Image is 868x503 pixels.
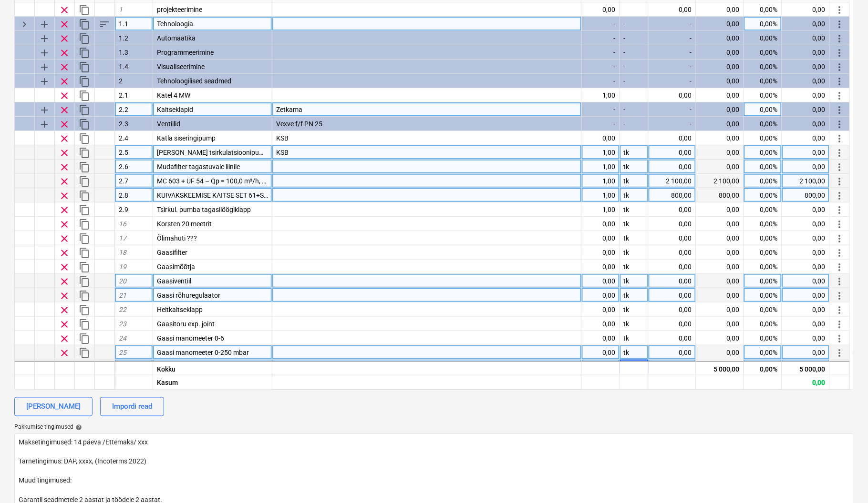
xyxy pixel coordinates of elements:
[582,302,620,317] div: 0,00
[582,202,620,217] div: 1,00
[649,302,696,317] div: 0,00
[696,360,744,374] div: 0,00
[696,331,744,345] div: 0,00
[649,60,696,74] div: -
[782,88,830,102] div: 0,00
[782,217,830,231] div: 0,00
[782,117,830,131] div: 0,00
[620,74,649,88] div: -
[79,19,90,30] span: Dubleeri kategooriat
[620,45,649,60] div: -
[582,60,620,74] div: -
[744,102,782,117] div: 0,00%
[157,6,202,13] span: projekteerimine
[59,104,70,116] span: Eemalda rida
[696,2,744,17] div: 0,00
[157,20,193,28] span: Tehnoloogia
[834,161,846,173] span: Rohkem toiminguid
[649,274,696,288] div: 0,00
[59,333,70,344] span: Eemalda rida
[834,61,846,73] span: Rohkem toiminguid
[744,160,782,174] div: 0,00%
[157,149,269,156] span: Üldine tsirkulatsioonipump
[157,77,231,85] span: Tehnoloogilised seadmed
[649,17,696,31] div: -
[834,90,846,101] span: Rohkem toiminguid
[276,134,289,142] span: KSB
[59,190,70,201] span: Eemalda rida
[782,317,830,331] div: 0,00
[112,401,152,413] div: Impordi read
[696,288,744,302] div: 0,00
[744,60,782,74] div: 0,00%
[582,188,620,202] div: 1,00
[834,247,846,259] span: Rohkem toiminguid
[696,60,744,74] div: 0,00
[115,145,153,160] div: 2.5
[157,177,329,185] span: MC 603 + UF 54 – Qp = 100,0 m³/h, DN125*350 mm, PN25
[79,347,90,359] span: Dubleeri rida
[59,33,70,44] span: Eemalda rida
[119,6,123,13] span: 1
[119,220,126,228] span: 16
[19,19,30,30] span: Laienda kategooriat
[582,160,620,174] div: 1,00
[276,106,302,113] span: Zetkama
[115,31,153,45] div: 1.2
[59,76,70,87] span: Eemalda rida
[649,202,696,217] div: 0,00
[59,290,70,302] span: Eemalda rida
[582,231,620,245] div: 0,00
[79,161,90,173] span: Dubleeri rida
[782,174,830,188] div: 2 100,00
[744,331,782,345] div: 0,00%
[79,190,90,201] span: Dubleeri rida
[26,401,81,413] div: [PERSON_NAME]
[696,302,744,317] div: 0,00
[744,288,782,302] div: 0,00%
[782,360,830,374] div: 0,00
[834,333,846,344] span: Rohkem toiminguid
[582,88,620,102] div: 1,00
[834,104,846,116] span: Rohkem toiminguid
[582,288,620,302] div: 0,00
[79,219,90,230] span: Dubleeri rida
[582,145,620,160] div: 1,00
[157,63,205,70] span: Visualiseerimine
[696,188,744,202] div: 800,00
[157,220,212,228] span: Korsten 20 meetrit
[620,231,649,245] div: tk
[782,60,830,74] div: 0,00
[79,47,90,59] span: Dubleeri kategooriat
[744,17,782,31] div: 0,00%
[620,260,649,274] div: tk
[696,317,744,331] div: 0,00
[119,306,126,313] span: 22
[834,19,846,30] span: Rohkem toiminguid
[157,249,187,256] span: Gaasifilter
[115,60,153,74] div: 1.4
[744,231,782,245] div: 0,00%
[79,4,90,16] span: Dubleeri rida
[59,90,70,101] span: Eemalda rida
[115,45,153,60] div: 1.3
[696,45,744,60] div: 0,00
[620,288,649,302] div: tk
[649,317,696,331] div: 0,00
[782,145,830,160] div: 0,00
[79,176,90,187] span: Dubleeri rida
[582,174,620,188] div: 1,00
[582,17,620,31] div: -
[115,188,153,202] div: 2.8
[157,206,251,213] span: Tsirkul. pumba tagasilöögiklapp
[696,231,744,245] div: 0,00
[79,119,90,130] span: Dubleeri kategooriat
[649,331,696,345] div: 0,00
[782,260,830,274] div: 0,00
[744,202,782,217] div: 0,00%
[649,245,696,260] div: 0,00
[620,160,649,174] div: tk
[620,345,649,360] div: tk
[744,260,782,274] div: 0,00%
[115,74,153,88] div: 2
